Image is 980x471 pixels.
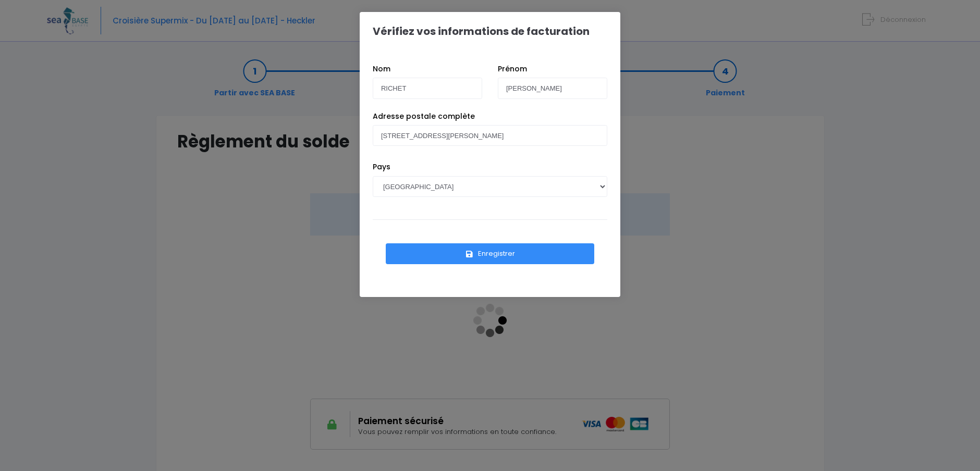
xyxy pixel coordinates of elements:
[373,25,590,38] h1: Vérifiez vos informations de facturation
[498,64,527,75] label: Prénom
[373,162,390,172] label: Pays
[373,111,475,122] label: Adresse postale complète
[373,64,390,75] label: Nom
[386,243,594,264] button: Enregistrer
